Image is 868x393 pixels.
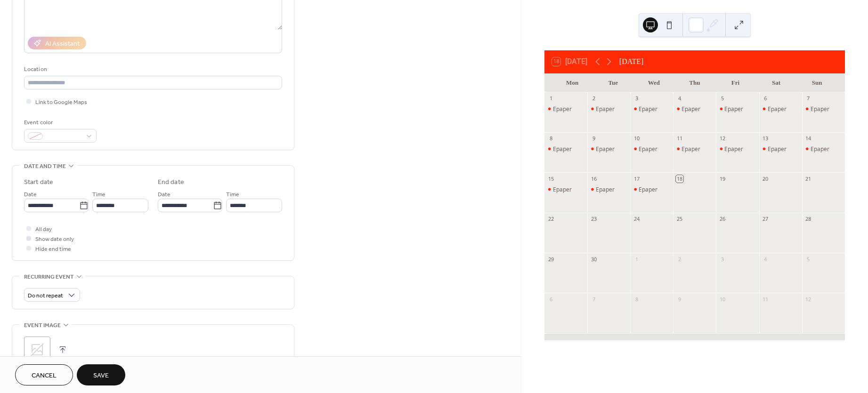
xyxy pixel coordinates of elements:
[544,105,587,113] div: Epaper
[158,177,184,187] div: End date
[805,296,812,303] div: 12
[592,73,633,92] div: Tue
[762,296,769,303] div: 11
[596,105,615,113] div: Epaper
[639,145,657,153] div: Epaper
[24,118,95,128] div: Event color
[590,135,597,142] div: 9
[596,185,615,193] div: Epaper
[681,105,700,113] div: Epaper
[553,105,572,113] div: Epaper
[544,185,587,193] div: Epaper
[28,290,63,301] span: Do not repeat
[762,216,769,223] div: 27
[587,185,630,193] div: Epaper
[35,234,74,244] span: Show date only
[796,73,837,92] div: Sun
[805,95,812,102] div: 7
[676,95,683,102] div: 4
[24,177,53,187] div: Start date
[768,105,787,113] div: Epaper
[24,161,66,171] span: Date and time
[805,135,812,142] div: 14
[32,371,57,381] span: Cancel
[759,105,802,113] div: Epaper
[716,105,759,113] div: Epaper
[676,216,683,223] div: 25
[587,145,630,153] div: Epaper
[639,105,657,113] div: Epaper
[762,95,769,102] div: 6
[756,73,797,92] div: Sat
[24,190,37,200] span: Date
[762,175,769,182] div: 20
[630,105,673,113] div: Epaper
[805,216,812,223] div: 28
[24,64,280,74] div: Location
[590,175,597,182] div: 16
[633,256,640,263] div: 1
[24,337,50,363] div: ;
[547,175,554,182] div: 15
[674,73,715,92] div: Thu
[544,145,587,153] div: Epaper
[762,135,769,142] div: 13
[768,145,787,153] div: Epaper
[716,145,759,153] div: Epaper
[805,175,812,182] div: 21
[547,296,554,303] div: 6
[630,145,673,153] div: Epaper
[590,256,597,263] div: 30
[35,97,87,107] span: Link to Google Maps
[719,256,726,263] div: 3
[93,371,109,381] span: Save
[719,175,726,182] div: 19
[158,190,170,200] span: Date
[590,296,597,303] div: 7
[802,145,845,153] div: Epaper
[719,135,726,142] div: 12
[553,145,572,153] div: Epaper
[35,244,71,254] span: Hide end time
[24,272,74,282] span: Recurring event
[77,364,125,385] button: Save
[547,256,554,263] div: 29
[805,256,812,263] div: 5
[590,216,597,223] div: 23
[719,95,726,102] div: 5
[676,175,683,182] div: 18
[587,105,630,113] div: Epaper
[676,135,683,142] div: 11
[633,175,640,182] div: 17
[759,145,802,153] div: Epaper
[633,135,640,142] div: 10
[15,364,73,385] button: Cancel
[553,185,572,193] div: Epaper
[633,296,640,303] div: 8
[715,73,756,92] div: Fri
[673,105,716,113] div: Epaper
[802,105,845,113] div: Epaper
[681,145,700,153] div: Epaper
[724,145,743,153] div: Epaper
[547,216,554,223] div: 22
[35,225,52,234] span: All day
[633,216,640,223] div: 24
[673,145,716,153] div: Epaper
[719,216,726,223] div: 26
[811,145,829,153] div: Epaper
[630,185,673,193] div: Epaper
[639,185,657,193] div: Epaper
[633,73,674,92] div: Wed
[547,135,554,142] div: 8
[590,95,597,102] div: 2
[596,145,615,153] div: Epaper
[633,95,640,102] div: 3
[676,256,683,263] div: 2
[619,56,643,67] div: [DATE]
[92,190,105,200] span: Time
[24,321,61,330] span: Event image
[724,105,743,113] div: Epaper
[811,105,829,113] div: Epaper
